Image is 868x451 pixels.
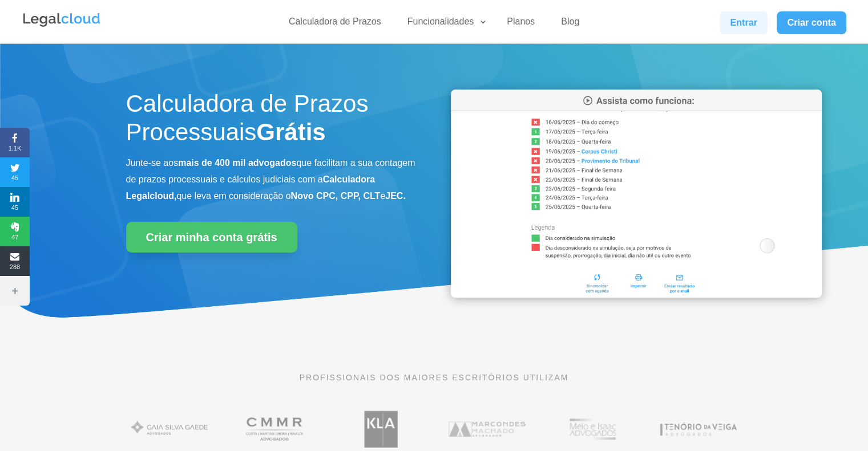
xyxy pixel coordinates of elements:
[500,16,542,32] a: Planos
[126,90,417,153] h1: Calculadora de Prazos Processuais
[126,174,376,201] b: Calculadora Legalcloud,
[401,16,488,32] a: Funcionalidades
[22,21,102,30] a: Logo da Legalcloud
[451,90,822,298] img: Calculadora de Prazos Processuais da Legalcloud
[720,11,768,34] a: Entrar
[451,290,822,299] a: Calculadora de Prazos Processuais da Legalcloud
[777,11,846,34] a: Criar conta
[282,16,388,32] a: Calculadora de Prazos
[291,191,381,201] b: Novo CPC, CPP, CLT
[22,11,102,29] img: Legalcloud Logo
[126,371,742,384] p: PROFISSIONAIS DOS MAIORES ESCRITÓRIOS UTILIZAM
[256,119,325,145] strong: Grátis
[554,16,586,32] a: Blog
[385,191,406,201] b: JEC.
[126,155,417,204] p: Junte-se aos que facilitam a sua contagem de prazos processuais e cálculos judiciais com a que le...
[178,158,296,168] b: mais de 400 mil advogados
[126,222,297,253] a: Criar minha conta grátis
